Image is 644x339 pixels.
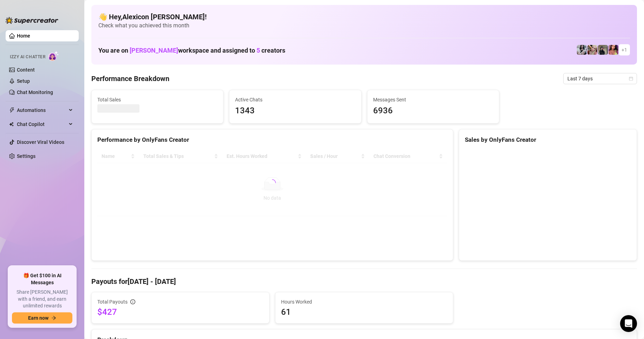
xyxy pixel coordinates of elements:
[609,45,618,55] img: GODDESS
[51,315,56,320] span: arrow-right
[12,289,72,310] span: Share [PERSON_NAME] with a friend, and earn unlimited rewards
[373,104,493,118] span: 6936
[598,45,608,55] img: Anna
[6,17,58,24] img: logo-BBDzfeDw.svg
[17,139,64,145] a: Discover Viral Videos
[577,45,587,55] img: Sadie
[622,46,627,54] span: + 1
[130,299,135,304] span: info-circle
[17,119,67,130] span: Chat Copilot
[130,47,178,54] span: [PERSON_NAME]
[281,298,447,306] span: Hours Worked
[48,51,59,61] img: AI Chatter
[12,272,72,286] span: 🎁 Get $100 in AI Messages
[9,122,14,127] img: Chat Copilot
[620,315,637,332] div: Open Intercom Messenger
[12,312,72,324] button: Earn nowarrow-right
[235,96,355,104] span: Active Chats
[28,315,48,321] span: Earn now
[235,104,355,118] span: 1343
[567,73,633,84] span: Last 7 days
[17,89,53,95] a: Chat Monitoring
[98,12,630,22] h4: 👋 Hey, Alexicon [PERSON_NAME] !
[97,298,128,306] span: Total Payouts
[97,96,217,104] span: Total Sales
[10,54,45,60] span: Izzy AI Chatter
[91,277,637,286] h4: Payouts for [DATE] - [DATE]
[98,22,630,29] span: Check what you achieved this month
[587,45,597,55] img: Anna
[629,77,633,81] span: calendar
[465,135,631,145] div: Sales by OnlyFans Creator
[256,47,260,54] span: 5
[97,135,447,145] div: Performance by OnlyFans Creator
[17,78,30,84] a: Setup
[97,306,264,318] span: $427
[91,74,169,84] h4: Performance Breakdown
[17,33,30,39] a: Home
[17,105,67,116] span: Automations
[268,179,276,187] span: loading
[17,153,35,159] a: Settings
[373,96,493,104] span: Messages Sent
[9,107,15,113] span: thunderbolt
[17,67,35,73] a: Content
[98,47,285,54] h1: You are on workspace and assigned to creators
[281,306,447,318] span: 61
